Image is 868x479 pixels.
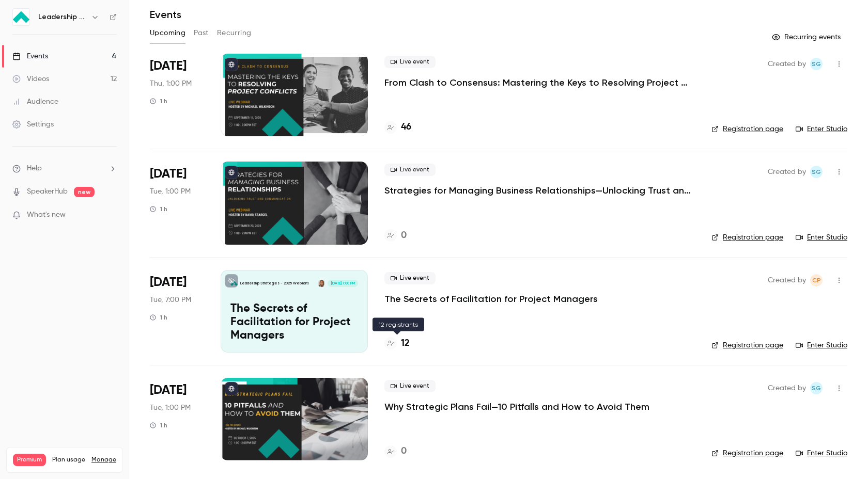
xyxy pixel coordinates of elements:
[768,166,806,178] span: Created by
[401,229,407,243] h4: 0
[13,9,29,25] img: Leadership Strategies - 2025 Webinars
[810,274,823,286] span: Chyenne Pastrana
[150,97,167,105] div: 1 h
[150,313,167,322] div: 1 h
[12,74,49,84] div: Videos
[150,421,167,429] div: 1 h
[150,162,204,244] div: Sep 23 Tue, 1:00 PM (America/New York)
[150,8,181,21] h1: Events
[150,205,167,213] div: 1 h
[150,186,191,197] span: Tue, 1:00 PM
[384,56,436,68] span: Live event
[384,293,598,305] a: The Secrets of Facilitation for Project Managers
[13,454,46,466] span: Premium
[812,166,821,178] span: SG
[384,272,436,284] span: Live event
[384,229,407,243] a: 0
[221,270,368,353] a: The Secrets of Facilitation for Project ManagersLeadership Strategies - 2025 WebinarsMichael Wilk...
[401,337,410,350] h4: 12
[150,78,192,89] span: Thu, 1:00 PM
[27,163,42,174] span: Help
[384,401,649,413] a: Why Strategic Plans Fail—10 Pitfalls and How to Avoid Them
[711,124,783,134] a: Registration page
[150,54,204,136] div: Sep 11 Thu, 1:00 PM (America/New York)
[150,295,191,305] span: Tue, 7:00 PM
[27,210,66,220] span: What's new
[38,12,87,22] h6: Leadership Strategies - 2025 Webinars
[768,274,806,286] span: Created by
[12,163,117,174] li: help-dropdown-opener
[328,280,358,287] span: [DATE] 7:00 PM
[384,337,410,350] a: 12
[711,448,783,458] a: Registration page
[12,119,54,130] div: Settings
[91,456,116,464] a: Manage
[150,166,187,182] span: [DATE]
[52,456,85,464] span: Plan usage
[384,164,436,176] span: Live event
[240,281,309,286] p: Leadership Strategies - 2025 Webinars
[401,120,411,134] h4: 46
[150,403,191,413] span: Tue, 1:00 PM
[768,382,806,394] span: Created by
[812,382,821,394] span: SG
[318,280,325,287] img: Michael Wilkinson, CMF™
[384,184,694,197] a: Strategies for Managing Business Relationships—Unlocking Trust and Communication
[768,58,806,70] span: Created by
[384,444,407,458] a: 0
[150,382,187,398] span: [DATE]
[150,58,187,74] span: [DATE]
[796,340,847,350] a: Enter Studio
[12,97,58,107] div: Audience
[796,124,847,134] a: Enter Studio
[812,58,821,70] span: SG
[27,186,68,197] a: SpeakerHub
[150,270,204,353] div: Sep 30 Tue, 7:00 PM (America/New York)
[217,25,252,41] button: Recurring
[796,232,847,243] a: Enter Studio
[230,302,358,342] p: The Secrets of Facilitation for Project Managers
[767,29,847,45] button: Recurring events
[796,448,847,458] a: Enter Studio
[384,120,411,134] a: 46
[150,25,185,41] button: Upcoming
[810,382,823,394] span: Shay Gant
[74,187,95,197] span: new
[150,274,187,291] span: [DATE]
[810,166,823,178] span: Shay Gant
[810,58,823,70] span: Shay Gant
[711,232,783,243] a: Registration page
[194,25,209,41] button: Past
[12,51,48,61] div: Events
[401,444,407,458] h4: 0
[711,340,783,350] a: Registration page
[150,378,204,460] div: Oct 7 Tue, 1:00 PM (America/New York)
[384,76,694,89] a: From Clash to Consensus: Mastering the Keys to Resolving Project Conflicts
[384,380,436,392] span: Live event
[812,274,821,286] span: CP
